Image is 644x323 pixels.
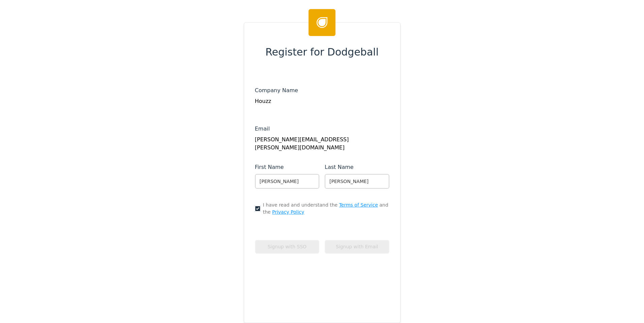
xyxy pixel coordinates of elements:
span: Company Name [255,87,298,94]
span: I have read and understand the and the [263,202,389,216]
a: Terms of Service [339,202,378,208]
input: Enter your last name [325,174,389,189]
span: Register for Dodgeball [265,44,379,60]
span: Last Name [325,164,354,170]
input: Enter your first name [255,174,320,189]
div: [PERSON_NAME][EMAIL_ADDRESS][PERSON_NAME][DOMAIN_NAME] [255,136,389,152]
span: First Name [255,164,284,170]
span: Email [255,125,270,132]
a: Privacy Policy [272,209,304,215]
div: Houzz [255,97,389,105]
